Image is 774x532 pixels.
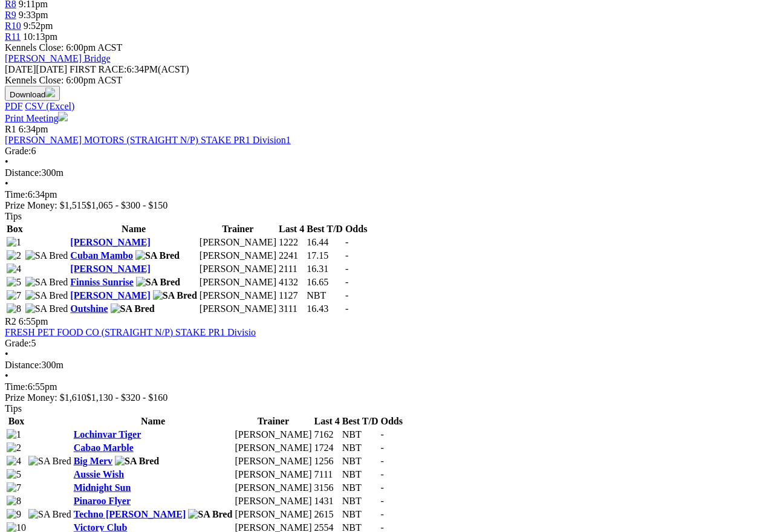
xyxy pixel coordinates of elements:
[5,21,21,31] a: R10
[28,456,71,467] img: SA Bred
[5,211,22,221] span: Tips
[5,146,31,156] span: Grade:
[86,392,168,403] span: $1,130 - $320 - $160
[234,469,312,481] td: [PERSON_NAME]
[5,86,60,101] button: Download
[342,482,379,494] td: NBT
[380,509,383,519] span: -
[5,146,769,157] div: 6
[278,276,305,288] td: 4132
[345,264,348,274] span: -
[380,482,383,493] span: -
[234,455,312,467] td: [PERSON_NAME]
[7,509,21,520] img: 9
[25,290,68,301] img: SA Bred
[70,303,108,314] a: Outshine
[306,290,343,302] td: NBT
[380,469,383,479] span: -
[188,509,232,520] img: SA Bred
[306,250,343,262] td: 17.15
[314,415,340,427] th: Last 4
[7,469,21,480] img: 5
[25,101,74,111] a: CSV (Excel)
[199,276,277,288] td: [PERSON_NAME]
[278,223,305,235] th: Last 4
[314,469,340,481] td: 7111
[342,508,379,521] td: NBT
[7,250,21,261] img: 2
[5,178,8,189] span: •
[115,456,159,467] img: SA Bred
[5,338,769,349] div: 5
[5,189,28,199] span: Time:
[345,250,348,261] span: -
[345,237,348,247] span: -
[5,349,8,359] span: •
[70,250,133,261] a: Cuban Mambo
[5,10,16,20] a: R9
[314,495,340,507] td: 1431
[153,290,197,301] img: SA Bred
[380,496,383,506] span: -
[5,327,256,337] a: FRESH PET FOOD CO (STRAIGHT N/P) STAKE PR1 Divisio
[5,381,769,392] div: 6:55pm
[74,469,124,479] a: Aussie Wish
[5,31,21,42] span: R11
[74,429,141,440] a: Lochinvar Tiger
[314,442,340,454] td: 1724
[342,429,379,441] td: NBT
[342,469,379,481] td: NBT
[234,508,312,521] td: [PERSON_NAME]
[306,276,343,288] td: 16.65
[8,416,25,426] span: Box
[70,223,198,235] th: Name
[5,42,122,53] span: Kennels Close: 6:00pm ACST
[7,429,21,440] img: 1
[7,237,21,248] img: 1
[234,429,312,441] td: [PERSON_NAME]
[306,263,343,275] td: 16.31
[5,371,8,381] span: •
[306,236,343,248] td: 16.44
[74,496,131,506] a: Pinaroo Flyer
[5,167,41,178] span: Distance:
[5,157,8,167] span: •
[5,135,291,145] a: [PERSON_NAME] MOTORS (STRAIGHT N/P) STAKE PR1 Division1
[234,495,312,507] td: [PERSON_NAME]
[199,236,277,248] td: [PERSON_NAME]
[74,482,131,493] a: Midnight Sun
[19,10,48,20] span: 9:33pm
[5,189,769,200] div: 6:34pm
[25,250,68,261] img: SA Bred
[5,360,41,370] span: Distance:
[25,303,68,314] img: SA Bred
[380,415,403,427] th: Odds
[28,509,71,520] img: SA Bred
[7,264,21,274] img: 4
[23,31,57,42] span: 10:13pm
[24,21,53,31] span: 9:52pm
[199,290,277,302] td: [PERSON_NAME]
[5,124,16,134] span: R1
[5,101,769,112] div: Download
[380,443,383,453] span: -
[5,403,22,414] span: Tips
[199,223,277,235] th: Trainer
[234,482,312,494] td: [PERSON_NAME]
[380,429,383,440] span: -
[5,200,769,211] div: Prize Money: $1,515
[199,250,277,262] td: [PERSON_NAME]
[19,124,48,134] span: 6:34pm
[135,250,180,261] img: SA Bred
[278,303,305,315] td: 3111
[5,113,68,123] a: Print Meeting
[5,64,36,74] span: [DATE]
[19,316,48,326] span: 6:55pm
[199,303,277,315] td: [PERSON_NAME]
[74,456,112,466] a: Big Merv
[5,167,769,178] div: 300m
[5,392,769,403] div: Prize Money: $1,610
[345,290,348,300] span: -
